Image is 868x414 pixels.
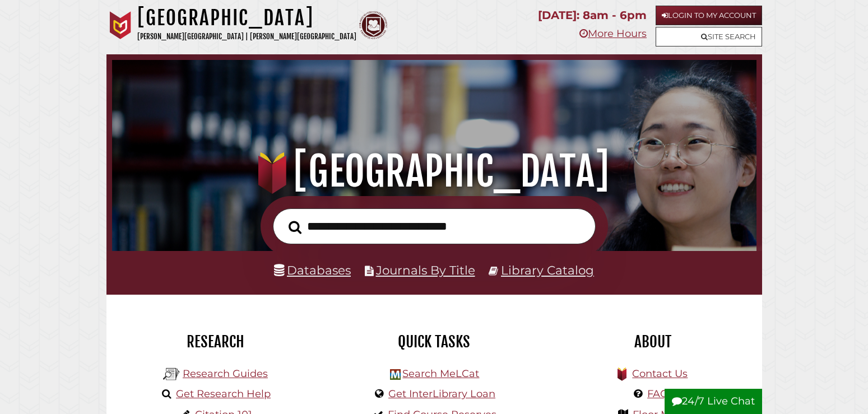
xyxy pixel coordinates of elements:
img: Calvin Theological Seminary [359,11,387,39]
a: Login to My Account [656,6,762,25]
h2: Research [115,332,317,351]
h2: Quick Tasks [333,332,535,351]
i: Search [289,221,301,235]
a: Search MeLCat [402,368,479,380]
a: Databases [274,263,351,277]
a: Library Catalog [501,263,594,277]
a: Get InterLibrary Loan [388,388,495,400]
img: Calvin University [106,11,134,39]
p: [PERSON_NAME][GEOGRAPHIC_DATA] | [PERSON_NAME][GEOGRAPHIC_DATA] [137,30,356,43]
a: Site Search [656,27,762,46]
a: Research Guides [183,368,268,380]
button: Search [283,217,307,237]
a: Journals By Title [376,263,475,277]
h1: [GEOGRAPHIC_DATA] [125,147,744,196]
h1: [GEOGRAPHIC_DATA] [137,6,356,30]
a: Get Research Help [176,388,271,400]
h2: About [552,332,754,351]
img: Hekman Library Logo [163,366,180,383]
a: More Hours [579,27,647,40]
img: Hekman Library Logo [390,369,401,380]
a: FAQs [647,388,674,400]
a: Contact Us [632,368,688,380]
p: [DATE]: 8am - 6pm [538,6,647,25]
